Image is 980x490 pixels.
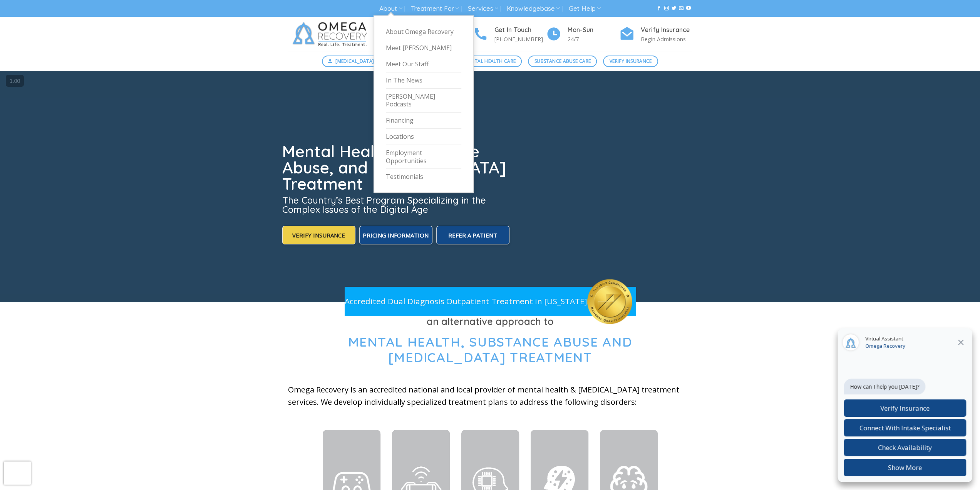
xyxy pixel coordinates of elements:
[603,56,658,67] a: Verify Insurance
[657,6,661,11] a: Follow on Facebook
[569,2,601,16] a: Get Help
[465,57,516,65] span: Mental Health Care
[288,314,692,329] h3: an alternative approach to
[322,56,380,67] a: [MEDICAL_DATA]
[282,143,511,192] h1: Mental Health, Substance Abuse, and [MEDICAL_DATA] Treatment
[386,24,461,40] a: About Omega Recovery
[386,72,461,89] a: In The News
[386,56,461,72] a: Meet Our Staff
[458,56,522,67] a: Mental Health Care
[494,35,546,44] p: [PHONE_NUMBER]
[507,2,560,16] a: Knowledgebase
[386,113,461,129] a: Financing
[386,145,461,169] a: Employment Opportunities
[386,129,461,145] a: Locations
[641,25,692,35] h4: Verify Insurance
[528,56,597,67] a: Substance Abuse Care
[641,35,692,44] p: Begin Admissions
[386,169,461,185] a: Testimonials
[494,25,546,35] h4: Get In Touch
[568,25,619,35] h4: Mon-Sun
[672,6,676,11] a: Follow on Twitter
[335,57,374,65] span: [MEDICAL_DATA]
[686,6,691,11] a: Follow on YouTube
[282,195,511,214] h3: The Country’s Best Program Specializing in the Complex Issues of the Digital Age
[386,89,461,113] a: [PERSON_NAME] Podcasts
[386,40,461,56] a: Meet [PERSON_NAME]
[288,17,375,52] img: Omega Recovery
[664,6,668,11] a: Follow on Instagram
[473,25,546,44] a: Get In Touch [PHONE_NUMBER]
[568,35,619,44] p: 24/7
[411,2,459,16] a: Treatment For
[288,384,692,408] p: Omega Recovery is an accredited national and local provider of mental health & [MEDICAL_DATA] tre...
[534,57,591,65] span: Substance Abuse Care
[619,25,692,44] a: Verify Insurance Begin Admissions
[679,6,683,11] a: Send us an email
[348,333,632,366] span: Mental Health, Substance Abuse and [MEDICAL_DATA] Treatment
[467,2,498,16] a: Services
[345,295,587,308] p: Accredited Dual Diagnosis Outpatient Treatment in [US_STATE]
[610,57,652,65] span: Verify Insurance
[379,2,402,16] a: About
